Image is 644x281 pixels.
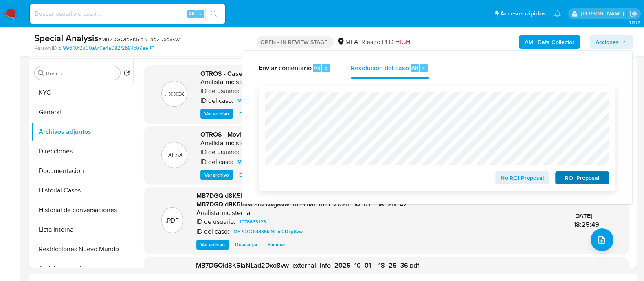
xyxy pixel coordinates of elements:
[235,109,266,119] button: Descargar
[38,70,44,76] button: Buscar
[200,148,240,156] p: ID de usuario:
[226,78,255,86] h6: mcisterna
[34,44,57,52] b: Person ID
[30,9,225,19] input: Buscar usuario o caso...
[422,64,424,72] span: r
[199,10,202,18] span: s
[555,171,609,184] button: ROI Proposal
[395,37,410,46] span: HIGH
[204,110,229,118] span: Ver archivo
[204,171,229,179] span: Ver archivo
[31,102,133,122] button: General
[31,142,133,161] button: Direcciones
[196,191,422,209] span: MB7DGQld8K5IaNLad2Dxg8vw_internal_info_2025_10_01__18_25_42.pdf - MB7DGQld8K5IaNLad2Dxg8vw_intern...
[200,158,233,166] p: ID del caso:
[234,157,310,167] a: MB7DGQld8K5IaNLad2Dxg8vw
[501,172,543,184] span: No ROI Proposal
[257,36,334,48] p: OPEN - IN REVIEW STAGE I
[237,157,307,167] span: MB7DGQld8K5IaNLad2Dxg8vw
[165,90,184,99] p: .DOCX
[519,35,580,49] button: AML Data Collector
[222,209,251,217] h6: mcisterna
[361,38,410,46] span: Riesgo PLD:
[205,8,222,20] button: search-icon
[200,109,233,119] button: Ver archivo
[196,240,229,250] button: Ver archivo
[554,10,561,17] a: Notificaciones
[31,83,133,102] button: KYC
[234,96,310,106] a: MB7DGQld8K5IaNLad2Dxg8vw
[591,228,613,251] button: upload-file
[200,130,429,139] span: OTROS - Movimientos MB7DGQld8K5IaNLad2Dxg8vw_2025_09_17_11_19_31
[314,64,320,72] span: Alt
[98,35,180,43] span: # MB7DGQld8K5IaNLad2Dxg8vw
[31,239,133,259] button: Restricciones Nuevo Mundo
[196,228,229,236] p: ID del caso:
[239,110,262,118] span: Descargar
[196,209,221,217] p: Analista:
[31,122,133,142] button: Archivos adjuntos
[337,38,358,46] div: MLA
[31,200,133,220] button: Historial de conversaciones
[31,161,133,181] button: Documentación
[235,170,266,180] button: Descargar
[240,86,273,96] a: 1078863123
[196,261,423,279] span: MB7DGQld8K5IaNLad2Dxg8vw_external_info_2025_10_01__18_25_36.pdf - MB7DGQld8K5IaNLad2Dxg8vw_extern...
[230,227,306,237] a: MB7DGQld8K5IaNLad2Dxg8vw
[200,139,225,147] p: Analista:
[31,181,133,200] button: Historial Casos
[31,259,133,279] button: Anticipos de dinero
[236,217,269,227] a: 1078863123
[200,170,233,180] button: Ver archivo
[411,64,418,72] span: Alt
[196,218,235,226] p: ID de usuario:
[231,240,262,250] button: Descargar
[525,35,574,49] b: AML Data Collector
[165,216,179,225] p: .PDF
[237,96,307,106] span: MB7DGQld8K5IaNLad2Dxg8vw
[200,87,240,95] p: ID de usuario:
[200,78,225,86] p: Analista:
[188,10,195,18] span: Alt
[590,35,633,49] button: Acciones
[239,171,262,179] span: Descargar
[580,10,626,18] p: milagros.cisterna@mercadolibre.com
[226,139,255,147] h6: mcisterna
[58,44,154,52] a: b199d40f2a00a5f0e4a082f2b84c09ee
[166,150,183,159] p: .XLSX
[574,211,599,230] span: [DATE] 18:25:49
[200,69,416,78] span: OTROS - Caselog MB7DGQld8K5IaNLad2Dxg8vw_2025_09_17_11_19_31
[628,19,640,26] span: 3.161.2
[235,241,257,249] span: Descargar
[233,227,303,237] span: MB7DGQld8K5IaNLad2Dxg8vw
[596,35,619,49] span: Acciones
[500,9,546,18] span: Accesos rápidos
[264,240,289,250] button: Eliminar
[495,171,549,184] button: No ROI Proposal
[200,241,225,249] span: Ver archivo
[123,70,130,79] button: Volver al orden por defecto
[561,172,603,184] span: ROI Proposal
[351,63,409,72] span: Resolución del caso
[629,9,638,18] a: Salir
[200,97,233,105] p: ID del caso:
[268,241,285,249] span: Eliminar
[31,220,133,239] button: Lista Interna
[325,64,327,72] span: c
[259,63,312,72] span: Enviar comentario
[240,147,273,157] a: 1078863123
[46,70,117,77] input: Buscar
[240,217,266,227] span: 1078863123
[34,31,98,44] b: Special Analysis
